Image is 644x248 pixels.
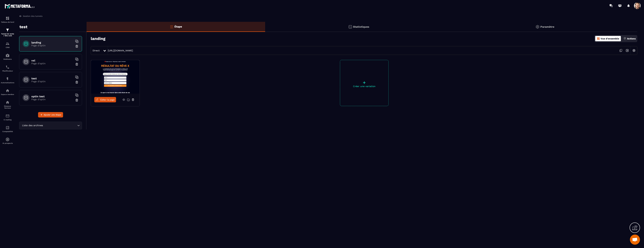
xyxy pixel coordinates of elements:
[348,25,352,29] img: stats.20deebd0.svg
[1,39,14,51] a: formationformationCRM
[1,51,14,63] a: automationsautomationsWebinaire
[6,89,10,93] img: automations
[1,131,14,132] p: Comptabilité
[31,77,73,80] h6: test
[540,25,554,28] p: Paramètre
[631,47,637,54] img: setting-w.858f3a88.svg
[1,82,14,84] p: Automatisations
[31,44,73,47] p: Page d'optin
[6,114,10,118] img: email
[100,98,115,101] span: Éditer la page
[353,25,369,28] p: Statistiques
[1,26,14,39] a: formationformationTunnel de vente / Site web
[1,123,14,135] a: accountantaccountantComptabilité
[6,126,10,130] img: accountant
[6,65,10,69] img: scheduler
[1,111,14,123] a: emailemailE-mailing
[19,15,42,18] a: Gestion des tunnels
[174,25,182,28] p: Étape
[1,46,14,48] p: CRM
[1,58,14,60] p: Webinaire
[6,42,10,46] img: formation
[1,86,14,98] a: automationsautomationsEspace membre
[75,63,78,66] img: trash
[31,41,73,44] h6: landing
[108,49,133,52] a: [URL][DOMAIN_NAME]
[1,33,14,37] p: Tunnel de vente / Site web
[1,74,14,86] a: automationsautomationsAutomatisations
[1,70,14,72] p: Planificateur
[31,59,73,62] h6: vsl
[1,63,14,74] a: schedulerschedulerPlanificateur
[6,16,10,20] img: formation
[6,77,10,81] img: automations
[601,37,619,40] p: Vue d'ensemble
[1,14,14,26] a: formationformationTableau de bord
[91,36,105,41] h3: landing
[630,235,640,245] a: Open chat
[1,119,14,121] p: E-mailing
[340,80,388,85] p: +
[21,124,44,127] span: Liste des archives
[1,142,14,144] p: IA prospects
[75,81,78,84] img: trash
[624,47,630,54] img: arrow-next.bcc2205e.svg
[597,37,600,40] img: dashboard-orange.40269519.svg
[1,105,14,109] p: Réseaux Sociaux
[31,62,73,65] p: Page d'optin
[1,98,14,111] a: social-networksocial-networkRéseaux Sociaux
[19,122,82,129] div: Search for option
[623,37,626,40] img: actions.d6e523a2.png
[31,80,73,83] p: Page d'optin
[44,124,76,127] input: Search for option
[93,49,100,52] span: Direct
[340,85,388,88] p: Créer une variation
[1,21,14,23] p: Tableau de bord
[75,45,78,48] img: trash
[91,60,140,94] img: image
[6,28,10,32] img: formation
[170,25,174,29] img: bars-o.4a397970.svg
[19,23,27,30] p: test
[6,100,10,104] img: social-network
[31,95,73,98] h6: optin test
[44,113,61,116] span: Ajouter une étape
[1,93,14,95] p: Espace membre
[6,53,10,57] img: automations
[6,137,10,141] img: automations
[5,3,35,9] img: logo
[31,98,73,101] p: Page d'optin
[75,98,78,102] img: trash
[19,15,22,18] img: arrow
[627,37,636,40] p: Actions
[535,25,540,29] img: setting-gr.5f69749f.svg
[38,112,63,117] button: Ajouter une étape
[94,97,116,102] a: Éditer la page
